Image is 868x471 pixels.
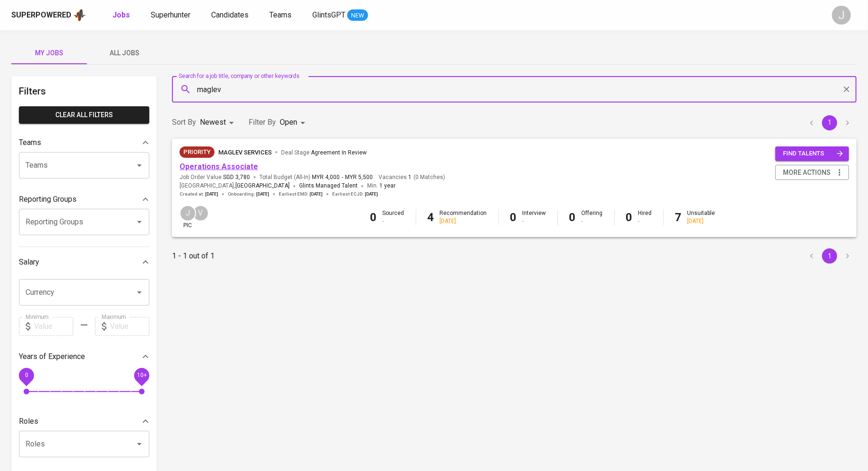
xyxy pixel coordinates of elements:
[523,217,546,225] div: -
[638,217,652,225] div: -
[19,351,85,362] p: Years of Experience
[19,106,149,124] button: Clear All filters
[228,191,269,197] span: Onboarding :
[840,83,853,96] button: Clear
[223,173,250,181] span: SGD 3,780
[19,133,149,152] div: Teams
[367,182,395,189] span: Min.
[34,317,73,336] input: Value
[342,173,343,181] span: -
[832,6,851,25] div: J
[822,248,837,264] button: page 1
[180,162,258,171] a: Operations Associate
[19,190,149,209] div: Reporting Groups
[783,167,831,179] span: more actions
[133,437,146,451] button: Open
[180,205,196,222] div: J
[19,137,41,148] p: Teams
[211,10,249,19] span: Candidates
[19,194,77,205] p: Reporting Groups
[180,191,218,197] span: Created at :
[370,211,377,224] b: 0
[256,191,269,197] span: [DATE]
[312,9,368,21] a: GlintsGPT NEW
[218,149,272,156] span: Maglev Services
[11,8,86,22] a: Superpoweredapp logo
[180,181,290,191] span: [GEOGRAPHIC_DATA] ,
[19,257,39,268] p: Salary
[523,209,546,225] div: Interview
[311,149,367,156] span: Agreement In Review
[133,215,146,229] button: Open
[151,10,190,19] span: Superhunter
[775,165,849,180] button: more actions
[280,114,309,131] div: Open
[110,317,149,336] input: Value
[783,148,843,159] span: find talents
[172,250,215,262] p: 1 - 1 out of 1
[269,9,293,21] a: Teams
[151,9,192,21] a: Superhunter
[440,217,487,225] div: [DATE]
[383,209,404,225] div: Sourced
[180,173,250,181] span: Job Order Value
[249,117,276,128] p: Filter By
[19,84,149,99] h6: Filters
[19,412,149,431] div: Roles
[688,209,715,225] div: Unsuitable
[383,217,404,225] div: -
[200,117,226,128] p: Newest
[259,173,373,181] span: Total Budget (All-In)
[309,191,323,197] span: [DATE]
[192,205,209,222] div: V
[112,10,130,19] b: Jobs
[626,211,633,224] b: 0
[347,11,368,20] span: NEW
[133,159,146,172] button: Open
[440,209,487,225] div: Recommendation
[775,146,849,161] button: find talents
[205,191,218,197] span: [DATE]
[428,211,434,224] b: 4
[345,173,373,181] span: MYR 5,500
[11,10,71,21] div: Superpowered
[200,114,237,131] div: Newest
[312,10,345,19] span: GlintsGPT
[172,117,196,128] p: Sort By
[73,8,86,22] img: app logo
[638,209,652,225] div: Hired
[675,211,682,224] b: 7
[688,217,715,225] div: [DATE]
[510,211,517,224] b: 0
[112,9,132,21] a: Jobs
[17,47,81,59] span: My Jobs
[312,173,340,181] span: MYR 4,000
[378,173,445,181] span: Vacancies ( 0 Matches )
[26,109,142,121] span: Clear All filters
[19,253,149,272] div: Salary
[582,217,603,225] div: -
[180,147,215,157] span: Priority
[379,182,395,189] span: 1 year
[803,248,857,264] nav: pagination navigation
[365,191,378,197] span: [DATE]
[822,115,837,130] button: page 1
[133,286,146,299] button: Open
[137,372,146,378] span: 10+
[269,10,292,19] span: Teams
[582,209,603,225] div: Offering
[180,146,215,158] div: New Job received from Demand Team
[279,191,323,197] span: Earliest EMD :
[332,191,378,197] span: Earliest ECJD :
[180,205,196,230] div: pic
[25,372,28,378] span: 0
[280,118,297,127] span: Open
[281,149,367,156] span: Deal Stage :
[93,47,157,59] span: All Jobs
[803,115,857,130] nav: pagination navigation
[19,347,149,366] div: Years of Experience
[407,173,412,181] span: 1
[569,211,576,224] b: 0
[19,416,38,427] p: Roles
[211,9,250,21] a: Candidates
